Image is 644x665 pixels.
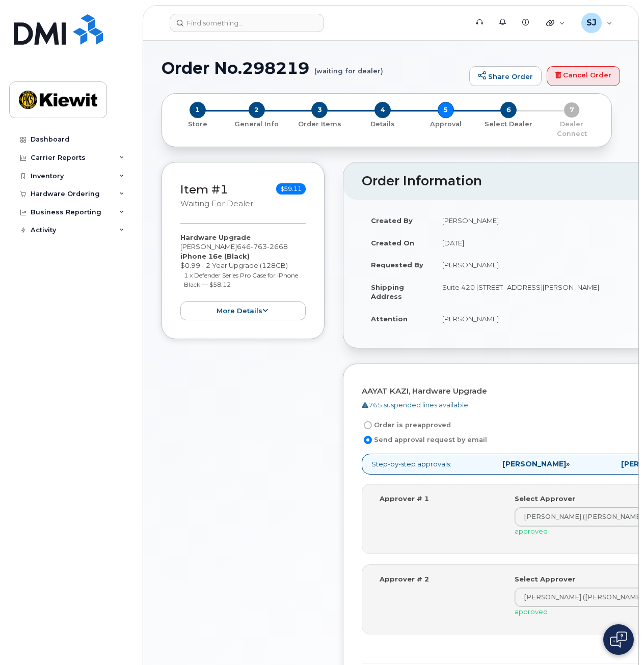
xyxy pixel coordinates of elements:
span: 3 [311,102,328,118]
p: General Info [229,120,284,129]
a: Cancel Order [547,66,620,87]
a: 4 Details [351,118,414,129]
span: 2668 [267,242,288,251]
strong: [PERSON_NAME] [502,459,566,468]
img: Open chat [610,631,627,648]
input: Send approval request by email [364,436,372,444]
span: approved [515,527,548,535]
span: $59.11 [276,183,306,195]
strong: Created By [371,216,413,225]
small: waiting for dealer [180,199,253,208]
p: Details [355,120,410,129]
label: Select Approver [515,574,575,584]
span: 646 [237,242,288,251]
span: » [502,460,570,467]
span: 6 [500,102,517,118]
label: Select Approver [515,494,575,504]
button: more details [180,301,306,320]
a: 6 Select Dealer [477,118,541,129]
strong: Requested By [371,261,423,269]
span: 763 [251,242,267,251]
div: [PERSON_NAME] $0.99 - 2 Year Upgrade (128GB) [180,233,306,320]
label: Send approval request by email [362,434,487,446]
strong: Attention [371,315,408,323]
label: Approver # 1 [380,494,429,504]
a: Share Order [469,66,542,87]
strong: iPhone 16e (Black) [180,252,250,260]
a: 2 General Info [225,118,288,129]
a: 1 Store [170,118,225,129]
strong: Hardware Upgrade [180,233,251,241]
span: approved [515,607,548,616]
p: Store [174,120,221,129]
small: (waiting for dealer) [314,59,383,75]
p: Select Dealer [481,120,536,129]
a: Item #1 [180,182,228,197]
label: Order is preapproved [362,419,451,431]
span: 2 [249,102,265,118]
span: 1 [190,102,206,118]
small: 1 x Defender Series Pro Case for iPhone Black — $58.12 [184,271,298,289]
a: 3 Order Items [288,118,351,129]
span: 4 [374,102,391,118]
label: Approver # 2 [380,574,429,584]
h1: Order No.298219 [162,59,464,77]
strong: Shipping Address [371,283,404,301]
strong: Created On [371,239,414,247]
p: Order Items [292,120,347,129]
input: Order is preapproved [364,421,372,429]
